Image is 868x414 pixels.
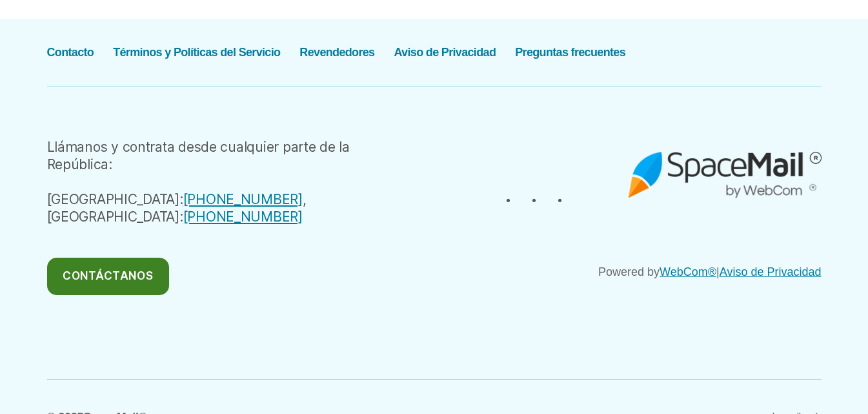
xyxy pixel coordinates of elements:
a: Términos y Políticas del Servicio [113,46,280,59]
div: Llámanos y contrata desde cualquier parte de la República: [GEOGRAPHIC_DATA]: , [GEOGRAPHIC_DATA]: [47,138,415,225]
a: [PHONE_NUMBER] [183,209,303,225]
img: spacemail [628,140,822,198]
a: Revendedores [299,46,374,59]
a: Contáctanos [47,258,169,296]
p: Powered by | [454,262,822,282]
a: [PHONE_NUMBER] [183,191,303,207]
a: Aviso de Privacidad [720,265,822,278]
a: WebCom® [660,265,716,278]
nav: Pie de página [47,43,625,62]
a: Preguntas frecuentes [515,46,625,59]
a: Contacto [47,46,94,59]
a: Aviso de Privacidad [394,46,496,59]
